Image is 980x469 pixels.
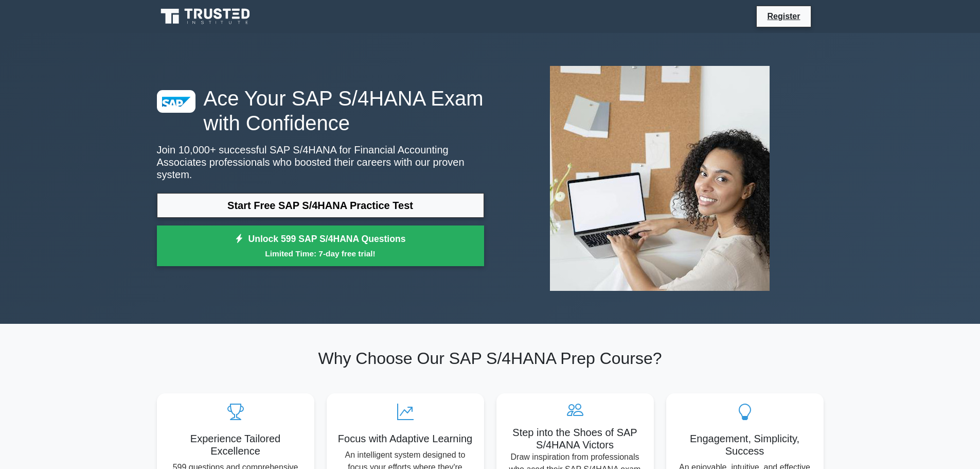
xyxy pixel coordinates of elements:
a: Register [761,10,806,23]
h2: Why Choose Our SAP S/4HANA Prep Course? [157,349,824,368]
h5: Experience Tailored Excellence [165,432,306,457]
small: Limited Time: 7-day free trial! [170,248,471,259]
p: Join 10,000+ successful SAP S/4HANA for Financial Accounting Associates professionals who boosted... [157,144,484,181]
a: Unlock 599 SAP S/4HANA QuestionsLimited Time: 7-day free trial! [157,225,484,267]
a: Start Free SAP S/4HANA Practice Test [157,193,484,218]
h5: Focus with Adaptive Learning [335,432,476,445]
h1: Ace Your SAP S/4HANA Exam with Confidence [157,86,484,135]
h5: Step into the Shoes of SAP S/4HANA Victors [505,426,646,451]
h5: Engagement, Simplicity, Success [674,432,815,457]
